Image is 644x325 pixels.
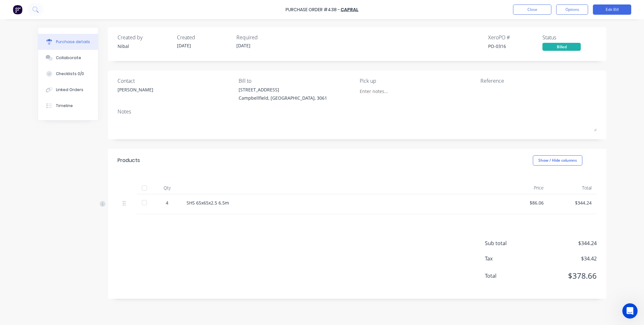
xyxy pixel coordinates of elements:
div: quotes are displaying in my sales orders when its not selected in the filter [28,26,118,45]
b: Picked Up [78,110,103,115]
button: Collaborate [38,50,98,66]
div: Collaborate [56,55,81,61]
div: Nibal says… [5,22,123,54]
a: Source reference 8299879: [41,125,46,130]
button: Purchase details [38,34,98,50]
span: Tax [485,255,533,262]
div: Status [542,34,597,41]
div: PO-0316 [488,43,542,50]
button: Show / Hide columns [533,155,582,166]
img: Profile image for Factory [18,4,28,14]
div: Close [112,3,124,14]
div: Qty [153,182,181,194]
b: Submitted [24,110,50,115]
button: Upload attachment [10,209,15,214]
div: Timeline [56,103,73,109]
button: Send a message… [110,207,120,217]
b: is [28,98,32,104]
button: Start recording [41,209,46,214]
span: $344.24 [533,239,597,247]
div: [STREET_ADDRESS] [239,86,327,93]
b: Status [61,91,77,96]
button: Home [100,3,112,15]
div: Thanks for raising this query! [10,58,118,64]
li: In the field, choose the specific sales order statuses you want (like , , ) - avoid selecting or [15,98,118,122]
div: Purchase details [56,39,90,45]
button: Checklists 0/0 [38,66,98,82]
button: Emoji picker [20,209,25,214]
img: Factory [13,5,22,14]
div: If you need to reset your filters, a option will appear once filters are applied. [10,165,118,177]
a: Source reference 8305384: [63,140,68,145]
button: Linked Orders [38,82,98,98]
iframe: Intercom live chat [622,303,638,319]
div: Nibal [118,43,172,50]
a: Capral [341,6,358,13]
div: To filter out quotes from your sales orders view, you'll need to apply a status filter: [10,67,118,80]
div: $344.24 [554,199,592,206]
div: Pick up [360,77,476,85]
button: Edit Bill [593,4,631,15]
div: Created by [118,34,172,41]
div: Products [118,157,140,164]
b: Quote [49,116,64,121]
b: Delivered [52,110,76,115]
b: Reset [85,165,100,170]
div: Reference [480,77,597,85]
div: Was that helpful? [10,186,49,192]
b: All [69,116,75,121]
button: Options [556,4,588,15]
b: Where [28,91,45,96]
textarea: Message… [5,196,122,207]
div: $86.06 [506,199,544,206]
span: $378.66 [533,270,597,282]
div: Purchase Order #438 - [286,6,340,13]
div: Notes [118,108,597,115]
li: Click the icon [15,83,118,89]
span: $34.42 [533,255,597,262]
div: Factory says… [5,54,123,182]
b: All [53,133,59,138]
div: Linked Orders [56,87,83,93]
div: Contact [118,77,234,85]
p: The team can also help [31,8,80,14]
b: Filter [34,83,48,89]
span: Total [485,272,533,280]
div: Billed [542,43,581,51]
div: Required [236,34,291,41]
div: Bill to [239,77,355,85]
div: [PERSON_NAME] [118,86,153,93]
div: Checklists 0/0 [56,71,84,77]
li: Under , select [15,91,118,97]
input: Enter notes... [360,86,418,96]
b: Apply [26,124,40,129]
li: Click [15,124,118,130]
button: Gif picker [30,209,35,214]
div: Xero PO # [488,34,542,41]
h1: Factory [31,3,50,8]
button: Close [513,4,551,15]
a: Source reference 13742167: [11,157,17,162]
div: Price [501,182,549,194]
div: Thanks for raising this query!To filter out quotes from your sales orders view, you'll need to ap... [5,54,123,181]
button: Timeline [38,98,98,114]
button: go back [4,3,16,15]
div: Created [177,34,231,41]
div: 4 [158,199,176,206]
div: SHS 65x65x2.5 6.5m [187,199,496,206]
span: Sub total [485,239,533,247]
div: Total [549,182,597,194]
div: quotes are displaying in my sales orders when its not selected in the filter [23,22,123,49]
div: Was that helpful?Factory • 2m ago [5,182,54,196]
div: Factory says… [5,182,123,210]
div: Note that selecting will display every single order including quotes. The sales orders page can d... [10,133,118,161]
div: Campbellfield, [GEOGRAPHIC_DATA], 3061 [239,95,327,101]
